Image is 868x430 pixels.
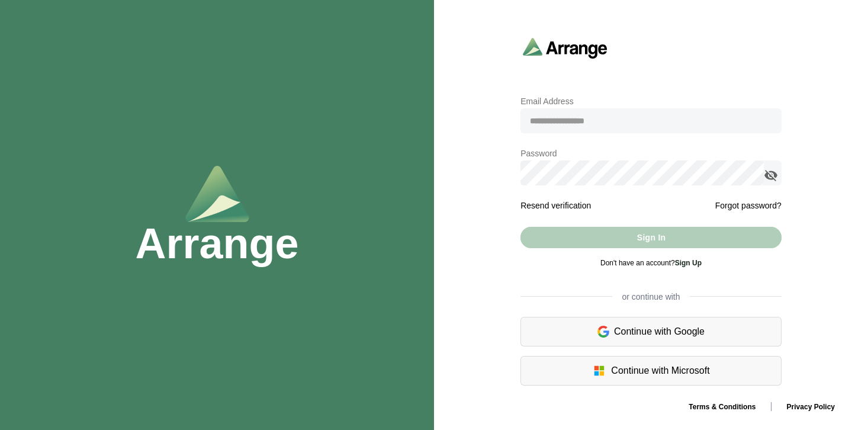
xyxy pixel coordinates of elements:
[135,222,298,265] h1: Arrange
[520,317,782,346] div: Continue with Google
[612,291,689,303] span: or continue with
[520,146,782,161] p: Password
[715,198,782,213] a: Forgot password?
[523,37,607,58] img: arrangeai-name-small-logo.4d2b8aee.svg
[520,94,782,108] p: Email Address
[520,201,591,210] a: Resend verification
[679,403,765,411] a: Terms & Conditions
[777,403,844,411] a: Privacy Policy
[520,356,782,386] div: Continue with Microsoft
[770,401,772,411] span: |
[675,259,702,267] a: Sign Up
[592,364,606,378] img: microsoft-logo.7cf64d5f.svg
[600,259,702,267] span: Don't have an account?
[764,168,778,182] i: appended action
[597,325,609,339] img: google-logo.6d399ca0.svg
